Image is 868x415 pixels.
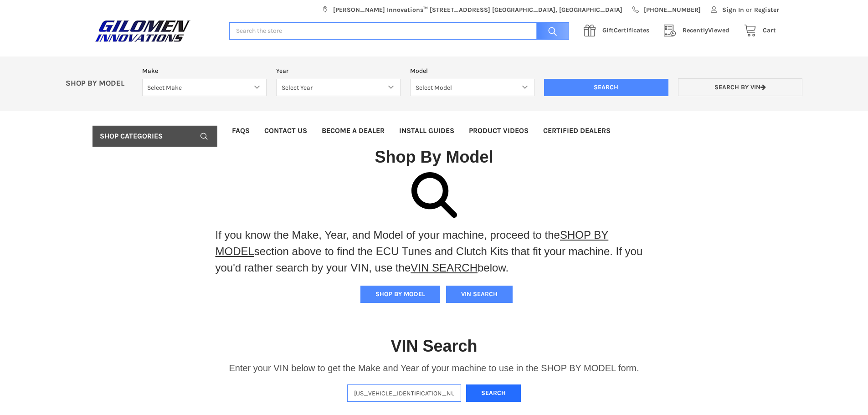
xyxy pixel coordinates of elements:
span: Cart [763,26,776,34]
input: Search the store [229,22,569,40]
span: Certificates [602,26,649,34]
h1: Shop By Model [92,147,776,167]
a: Product Videos [462,120,536,141]
input: Search [544,79,668,96]
a: GiftCertificates [579,25,659,36]
span: Recently [683,26,708,34]
a: VIN SEARCH [411,261,478,274]
a: FAQs [225,120,257,141]
span: Viewed [683,26,729,34]
a: Become a Dealer [314,120,392,141]
button: VIN SEARCH [446,286,513,303]
span: Sign In [722,5,744,15]
span: [PERSON_NAME] Innovations™ [STREET_ADDRESS] [GEOGRAPHIC_DATA], [GEOGRAPHIC_DATA] [333,5,622,15]
a: Search by VIN [678,78,802,96]
a: GILOMEN INNOVATIONS [92,20,220,42]
label: Make [142,66,267,76]
a: Certified Dealers [536,120,618,141]
p: SHOP BY MODEL [61,79,138,88]
span: [PHONE_NUMBER] [644,5,701,15]
a: Cart [739,25,776,36]
a: Shop Categories [92,126,217,147]
span: Gift [602,26,614,34]
img: GILOMEN INNOVATIONS [92,20,193,42]
a: Contact Us [257,120,314,141]
button: SHOP BY MODEL [360,286,440,303]
input: Search [532,22,569,40]
label: Year [276,66,401,76]
a: Install Guides [392,120,462,141]
p: Enter your VIN below to get the Make and Year of your machine to use in the SHOP BY MODEL form. [229,361,639,375]
label: Model [410,66,534,76]
button: Search [466,384,521,402]
a: SHOP BY MODEL [216,229,609,257]
p: If you know the Make, Year, and Model of your machine, proceed to the section above to find the E... [216,227,653,276]
a: RecentlyViewed [659,25,739,36]
h1: VIN Search [390,336,477,356]
input: Enter VIN of your machine [347,384,461,402]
